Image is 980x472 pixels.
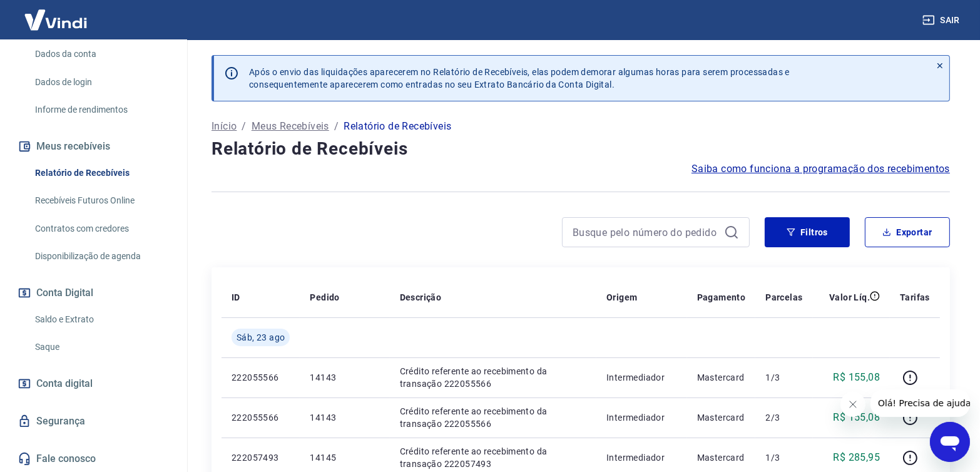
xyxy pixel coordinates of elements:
p: Pagamento [697,291,746,304]
span: Conta digital [36,375,93,392]
a: Informe de rendimentos [30,97,172,123]
p: Após o envio das liquidações aparecerem no Relatório de Recebíveis, elas podem demorar algumas ho... [249,66,790,91]
a: Dados da conta [30,41,172,67]
input: Busque pelo número do pedido [573,223,719,242]
h4: Relatório de Recebíveis [212,136,950,162]
p: 1/3 [765,451,802,464]
button: Sair [920,9,965,32]
button: Exportar [865,217,950,247]
p: Origem [606,291,637,304]
p: / [334,119,339,134]
p: Relatório de Recebíveis [344,119,451,134]
p: R$ 155,08 [834,370,880,385]
p: R$ 155,08 [834,410,880,425]
button: Filtros [765,217,850,247]
p: Intermediador [606,371,677,384]
p: Crédito referente ao recebimento da transação 222055566 [400,405,587,430]
p: 1/3 [765,371,802,384]
p: Crédito referente ao recebimento da transação 222057493 [400,445,587,470]
p: 14145 [310,451,379,464]
button: Conta Digital [15,279,172,307]
p: Mastercard [697,411,746,424]
a: Meus Recebíveis [252,119,329,134]
p: Pedido [310,291,339,304]
p: R$ 285,95 [834,450,880,465]
p: 14143 [310,371,379,384]
a: Saldo e Extrato [30,307,172,332]
iframe: Button to launch messaging window [930,422,970,462]
a: Contratos com credores [30,216,172,242]
p: Intermediador [606,451,677,464]
p: Mastercard [697,371,746,384]
button: Meus recebíveis [15,133,172,160]
p: Crédito referente ao recebimento da transação 222055566 [400,365,587,390]
img: Vindi [15,1,96,39]
a: Conta digital [15,370,172,398]
p: / [242,119,246,134]
span: Olá! Precisa de ajuda? [8,9,105,19]
p: 222055566 [232,371,290,384]
a: Relatório de Recebíveis [30,160,172,186]
p: 2/3 [765,411,802,424]
iframe: Message from company [870,389,970,417]
p: Parcelas [765,291,802,304]
a: Recebíveis Futuros Online [30,188,172,213]
p: 14143 [310,411,379,424]
p: Mastercard [697,451,746,464]
p: Descrição [400,291,442,304]
span: Sáb, 23 ago [237,331,285,344]
p: 222057493 [232,451,290,464]
p: Valor Líq. [829,291,870,304]
a: Saque [30,334,172,360]
p: ID [232,291,240,304]
iframe: Close message [840,392,865,417]
a: Segurança [15,408,172,435]
a: Saiba como funciona a programação dos recebimentos [692,162,950,177]
a: Disponibilização de agenda [30,244,172,269]
a: Dados de login [30,69,172,95]
a: Início [212,119,237,134]
p: Intermediador [606,411,677,424]
p: Tarifas [900,291,930,304]
p: 222055566 [232,411,290,424]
